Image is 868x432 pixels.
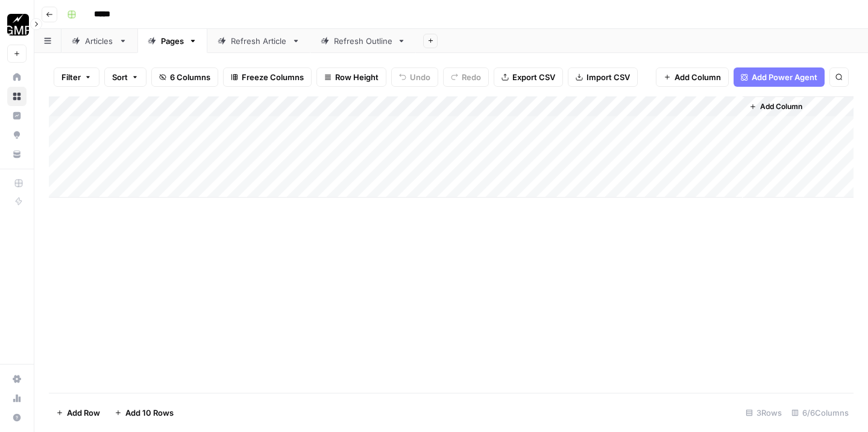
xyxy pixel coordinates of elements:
[85,35,114,47] div: Articles
[61,71,81,83] span: Filter
[49,403,107,422] button: Add Row
[462,71,481,83] span: Redo
[656,67,729,87] button: Add Column
[744,99,807,114] button: Add Column
[54,67,99,87] button: Filter
[391,67,438,87] button: Undo
[752,71,817,83] span: Add Power Agent
[67,407,100,419] span: Add Row
[787,403,854,422] div: 6/6 Columns
[61,29,137,53] a: Articles
[207,29,310,53] a: Refresh Article
[568,67,638,87] button: Import CSV
[7,125,27,145] a: Opportunities
[512,71,555,83] span: Export CSV
[242,71,304,83] span: Freeze Columns
[7,106,27,125] a: Insights
[335,71,379,83] span: Row Height
[7,87,27,106] a: Browse
[161,35,184,47] div: Pages
[410,71,430,83] span: Undo
[741,403,787,422] div: 3 Rows
[7,67,27,87] a: Home
[104,67,146,87] button: Sort
[125,407,174,419] span: Add 10 Rows
[760,101,802,112] span: Add Column
[7,14,29,36] img: Growth Marketing Pro Logo
[316,67,386,87] button: Row Height
[223,67,312,87] button: Freeze Columns
[494,67,563,87] button: Export CSV
[231,35,287,47] div: Refresh Article
[734,67,825,87] button: Add Power Agent
[443,67,489,87] button: Redo
[7,10,27,40] button: Workspace: Growth Marketing Pro
[151,67,218,87] button: 6 Columns
[310,29,416,53] a: Refresh Outline
[7,145,27,164] a: Your Data
[587,71,630,83] span: Import CSV
[112,71,128,83] span: Sort
[7,369,27,389] a: Settings
[675,71,721,83] span: Add Column
[334,35,392,47] div: Refresh Outline
[107,403,181,422] button: Add 10 Rows
[7,389,27,408] a: Usage
[137,29,207,53] a: Pages
[170,71,210,83] span: 6 Columns
[7,408,27,427] button: Help + Support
